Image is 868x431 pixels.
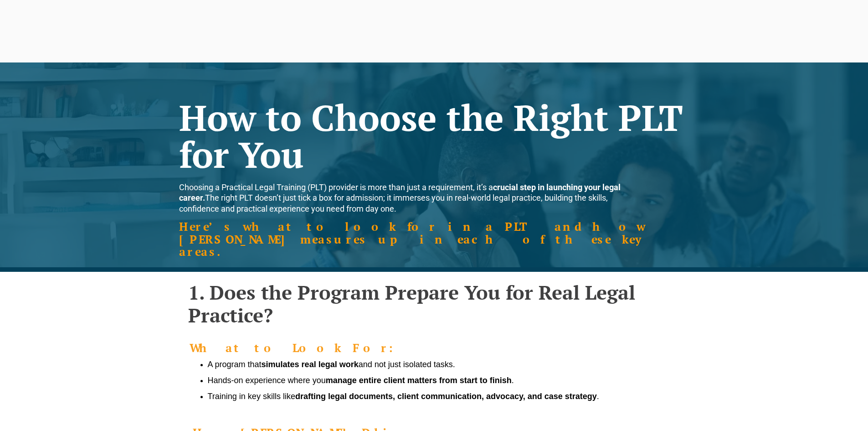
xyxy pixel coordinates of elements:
span: and not just isolated tasks. [359,360,455,369]
b: drafting legal documents, client communication, advocacy, and case strategy [295,392,597,401]
span: Training in key skills like . [208,392,599,401]
span: . [512,376,514,385]
h2: 1. Does the Program Prepare You for Real Legal Practice? [188,281,680,327]
span: Choosing a Practical Legal Training (PLT) provider is more than just a requirement, it’s a [179,182,493,192]
b: simulates real legal work [262,360,359,369]
b: manage entire client matters from start to finish [326,376,512,385]
span: A program that [208,360,262,369]
span: The right PLT doesn’t just tick a box for admission; it immerses you in real-world legal practice... [179,182,621,213]
span: Hands-on experience where you [208,376,326,385]
strong: Here’s what to look for in a PLT and how [PERSON_NAME] measures up in each of these key areas. [179,219,645,259]
h1: How to Choose the Right PLT for You [179,99,689,173]
b: What to Look For: [190,340,407,355]
b: crucial step in launching your legal career. [179,182,621,203]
